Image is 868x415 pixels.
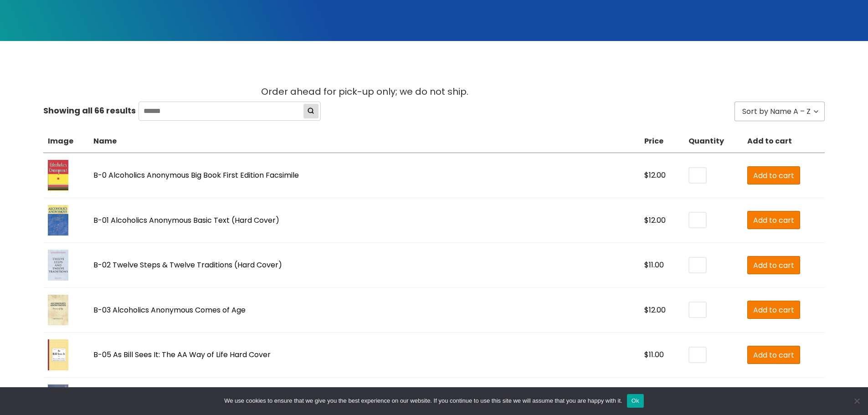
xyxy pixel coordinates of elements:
[644,260,649,270] span: $
[48,250,68,281] img: B-02 Twelve Steps & Twelve Traditions (Hard Cover)
[644,349,649,360] span: $
[48,205,68,236] img: B-01 Alcoholics Anonymous Basic Text (Hard Cover)
[742,105,811,118] span: Sort by Name A – Z
[753,215,794,226] span: Add to cart
[753,260,794,271] span: Add to cart
[93,137,117,146] span: Name
[747,301,800,319] a: Add to cart
[93,215,279,225] a: B-01 Alcoholics Anonymous Basic Text (Hard Cover)
[48,160,68,191] img: B-0 Alcoholics Anonymous Big Book First Edition Facsimile
[644,305,649,315] span: $
[649,260,664,270] span: 11.00
[753,304,794,316] span: Add to cart
[48,137,73,146] span: Image
[649,170,666,180] span: 12.00
[261,84,607,100] p: Order ahead for pick-up only; we do not ship.
[747,137,792,146] span: Add to cart
[644,215,649,225] span: $
[93,305,246,315] a: B-03 Alcoholics Anonymous Comes of Age
[747,166,800,184] a: Add to cart
[688,137,724,146] span: Quantity
[224,396,622,405] span: We use cookies to ensure that we give you the best experience on our website. If you continue to ...
[48,295,68,326] img: B-03 Alcoholics Anonymous Comes of Age
[747,346,800,364] a: Add to cart
[649,215,666,225] span: 12.00
[747,256,800,274] a: Add to cart
[43,103,136,118] span: Showing all 66 results
[93,349,271,360] a: B-05 As Bill Sees It: The AA Way of Life Hard Cover
[852,396,861,405] span: No
[649,305,666,315] span: 12.00
[644,137,663,146] span: Price
[93,170,299,180] a: B-0 Alcoholics Anonymous Big Book First Edition Facsimile
[48,339,68,370] img: B-05 As Bill Sees It: The AA Way of Life Hard Cover
[753,170,794,181] span: Add to cart
[93,260,282,270] a: B-02 Twelve Steps & Twelve Traditions (Hard Cover)
[627,394,644,408] button: Ok
[753,349,794,361] span: Add to cart
[644,170,649,180] span: $
[747,211,800,229] a: Add to cart
[649,349,664,360] span: 11.00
